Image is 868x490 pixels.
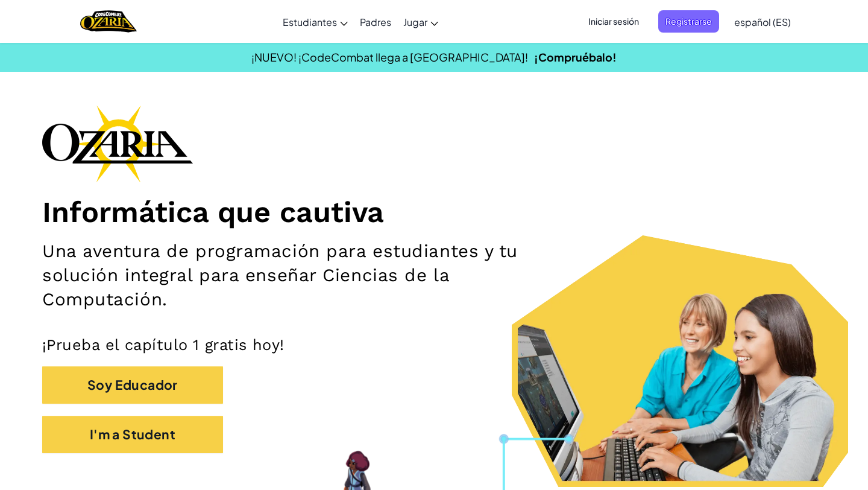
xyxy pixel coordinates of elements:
[397,5,444,38] a: Jugar
[403,16,427,28] span: Jugar
[354,5,397,38] a: Padres
[534,50,617,64] a: ¡Compruébalo!
[277,5,354,38] a: Estudiantes
[42,366,223,404] button: Soy Educador
[80,9,136,34] img: Home
[581,10,646,33] button: Iniciar sesión
[42,105,193,182] img: Ozaria branding logo
[728,5,797,38] a: español (ES)
[42,416,223,453] button: I'm a Student
[658,10,719,33] button: Registrarse
[251,50,528,64] span: ¡NUEVO! ¡CodeCombat llega a [GEOGRAPHIC_DATA]!
[42,239,567,311] h2: Una aventura de programación para estudiantes y tu solución integral para enseñar Ciencias de la ...
[42,336,826,355] p: ¡Prueba el capítulo 1 gratis hoy!
[80,9,136,34] a: Ozaria by CodeCombat logo
[42,194,826,230] h1: Informática que cautiva
[283,16,337,28] span: Estudiantes
[734,16,791,28] span: español (ES)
